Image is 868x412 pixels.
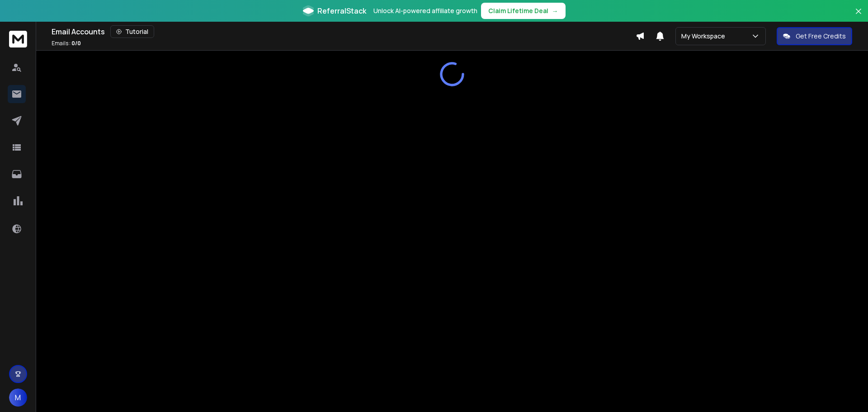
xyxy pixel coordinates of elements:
[317,5,366,16] span: ReferralStack
[481,3,566,19] button: Claim Lifetime Deal→
[110,25,154,38] button: Tutorial
[777,27,852,45] button: Get Free Credits
[9,388,27,407] button: M
[552,6,558,15] span: →
[71,39,81,47] span: 0 / 0
[373,6,477,15] p: Unlock AI-powered affiliate growth
[52,40,81,47] p: Emails :
[853,5,864,27] button: Close banner
[681,32,729,41] p: My Workspace
[52,25,636,38] div: Email Accounts
[796,32,846,41] p: Get Free Credits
